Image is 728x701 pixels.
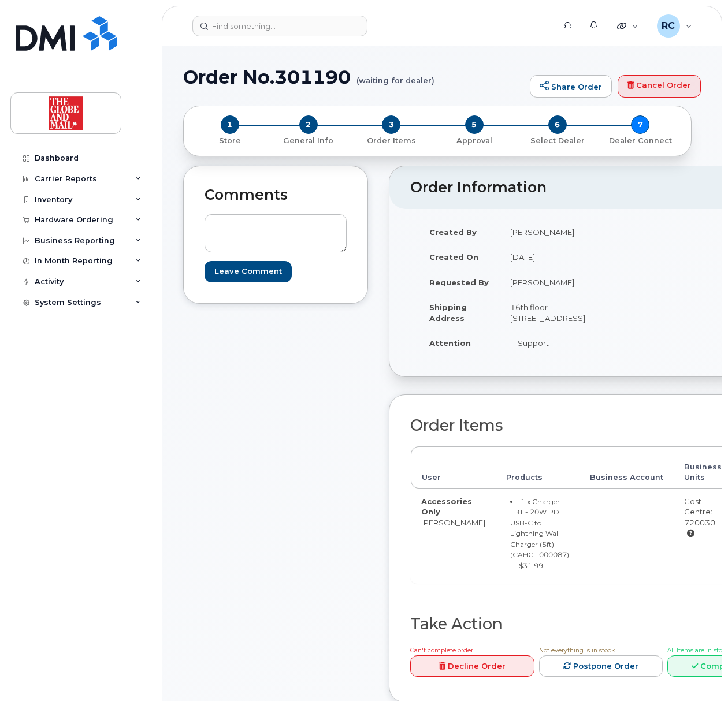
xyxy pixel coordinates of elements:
[516,134,599,146] a: 6 Select Dealer
[437,136,511,146] p: Approval
[521,136,595,146] p: Select Dealer
[411,489,496,583] td: [PERSON_NAME]
[205,261,292,282] input: Leave Comment
[421,497,472,517] strong: Accessories Only
[382,115,400,134] span: 3
[510,497,569,570] small: 1 x Charger - LBT - 20W PD USB-C to Lightning Wall Charger (5ft) (CAHCLI000087) — $31.99
[429,252,478,262] strong: Created On
[496,446,580,489] th: Products
[500,330,597,356] td: IT Support
[411,446,496,489] th: User
[183,67,524,87] h1: Order No.301190
[205,187,347,203] h2: Comments
[618,75,701,98] a: Cancel Order
[272,136,346,146] p: General Info
[429,303,467,323] strong: Shipping Address
[684,496,722,539] div: Cost Centre: 720030
[500,244,597,270] td: [DATE]
[410,647,473,654] span: Can't complete order
[580,446,674,489] th: Business Account
[500,270,597,295] td: [PERSON_NAME]
[410,655,534,677] a: Decline Order
[500,294,597,330] td: 16th floor [STREET_ADDRESS]
[299,115,318,134] span: 2
[433,134,516,146] a: 5 Approval
[429,278,489,287] strong: Requested By
[429,338,471,348] strong: Attention
[429,228,477,237] strong: Created By
[267,134,350,146] a: 2 General Info
[530,75,612,98] a: Share Order
[354,136,428,146] p: Order Items
[548,115,567,134] span: 6
[356,67,434,85] small: (waiting for dealer)
[221,115,239,134] span: 1
[350,134,433,146] a: 3 Order Items
[198,136,262,146] p: Store
[500,219,597,245] td: [PERSON_NAME]
[539,647,615,654] span: Not everything is in stock
[539,655,663,677] a: Postpone Order
[465,115,484,134] span: 5
[193,134,267,146] a: 1 Store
